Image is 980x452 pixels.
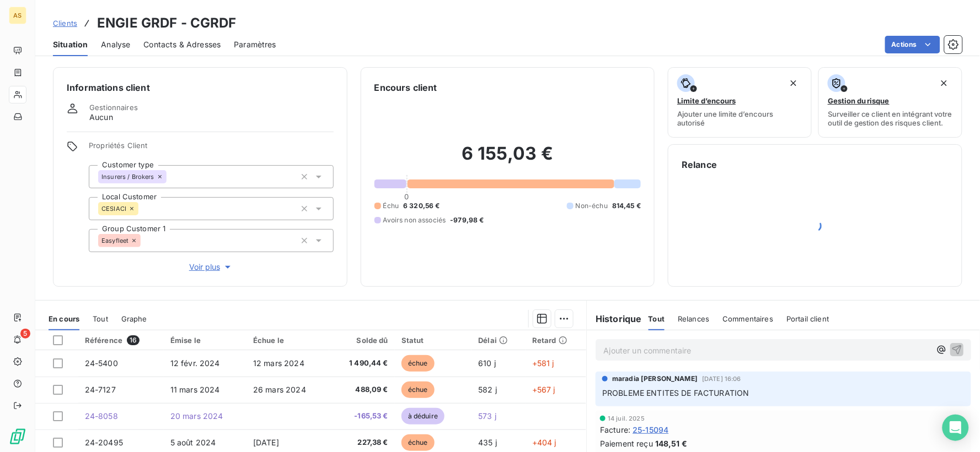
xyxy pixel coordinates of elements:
[141,236,149,246] input: Ajouter une valeur
[532,336,580,345] div: Retard
[67,81,334,94] h6: Informations client
[170,438,216,447] span: 5 août 2024
[608,415,645,422] span: 14 juil. 2025
[97,13,237,33] h3: ENGIE GRDF - CGRDF
[167,172,175,182] input: Ajouter une valeur
[401,434,435,451] span: échue
[576,201,608,211] span: Non-échu
[336,437,388,448] span: 227,38 €
[532,358,554,368] span: +581 j
[383,215,446,225] span: Avoirs non associés
[401,382,435,398] span: échue
[612,374,698,384] span: maradia [PERSON_NAME]
[702,375,741,382] span: [DATE] 16:06
[600,424,630,435] span: Facture :
[723,314,774,323] span: Commentaires
[170,358,220,368] span: 12 févr. 2024
[253,358,304,368] span: 12 mars 2024
[101,39,130,50] span: Analyse
[602,388,749,397] span: PROBLEME ENTITES DE FACTURATION
[234,39,276,50] span: Paramètres
[786,314,829,323] span: Portail client
[374,81,437,94] h6: Encours client
[138,204,147,214] input: Ajouter une valeur
[85,411,118,421] span: 24-8058
[478,385,497,394] span: 582 j
[478,438,497,447] span: 435 j
[101,173,154,180] span: Insurers / Brokers
[600,438,653,449] span: Paiement reçu
[89,141,334,156] span: Propriétés Client
[170,385,220,394] span: 11 mars 2024
[478,358,496,368] span: 610 j
[53,18,77,29] a: Clients
[89,112,113,123] span: Aucun
[9,428,26,445] img: Logo LeanPay
[85,335,157,345] div: Référence
[403,201,440,211] span: 6 320,56 €
[85,438,123,447] span: 24-20495
[478,336,519,345] div: Délai
[451,215,484,225] span: -979,98 €
[253,385,306,394] span: 26 mars 2024
[682,158,949,171] h6: Relance
[336,336,388,345] div: Solde dû
[374,143,641,176] h2: 6 155,03 €
[478,411,496,421] span: 573 j
[127,335,140,345] span: 16
[401,355,435,372] span: échue
[942,415,969,441] div: Open Intercom Messenger
[170,411,223,421] span: 20 mars 2024
[253,438,279,447] span: [DATE]
[401,336,465,345] div: Statut
[587,312,642,325] h6: Historique
[401,408,445,424] span: à déduire
[532,438,556,447] span: +404 j
[93,314,108,323] span: Tout
[85,385,116,394] span: 24-7127
[649,314,665,323] span: Tout
[53,39,88,50] span: Situation
[85,358,118,368] span: 24-5400
[253,336,323,345] div: Échue le
[170,336,240,345] div: Émise le
[53,19,77,28] span: Clients
[336,411,388,422] span: -165,53 €
[532,385,555,394] span: +567 j
[828,96,890,105] span: Gestion du risque
[336,358,388,369] span: 1 490,44 €
[101,237,128,244] span: Easyfleet
[49,314,79,323] span: En cours
[89,103,138,112] span: Gestionnaires
[121,314,147,323] span: Graphe
[677,96,736,105] span: Limite d’encours
[101,205,126,212] span: CESIACI
[818,67,962,138] button: Gestion du risqueSurveiller ce client en intégrant votre outil de gestion des risques client.
[9,7,26,24] div: AS
[828,110,953,127] span: Surveiller ce client en intégrant votre outil de gestion des risques client.
[20,329,30,339] span: 5
[405,192,409,201] span: 0
[383,201,399,211] span: Échu
[336,384,388,395] span: 488,09 €
[612,201,641,211] span: 814,45 €
[89,261,334,273] button: Voir plus
[189,262,233,273] span: Voir plus
[677,110,802,127] span: Ajouter une limite d’encours autorisé
[143,39,221,50] span: Contacts & Adresses
[655,438,687,449] span: 148,51 €
[678,314,709,323] span: Relances
[885,36,940,53] button: Actions
[633,424,668,435] span: 25-15094
[668,67,812,138] button: Limite d’encoursAjouter une limite d’encours autorisé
